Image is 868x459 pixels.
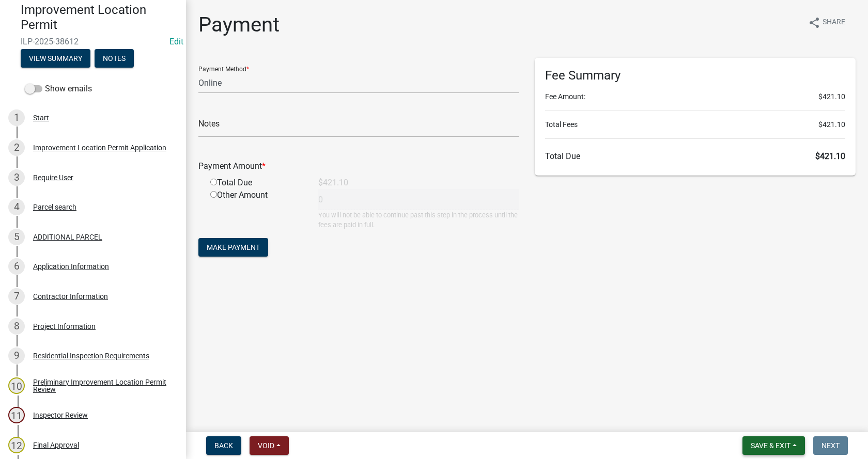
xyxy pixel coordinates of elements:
li: Total Fees [545,119,845,130]
span: $421.10 [818,91,845,102]
h4: Improvement Location Permit [21,3,178,33]
div: 9 [8,347,25,364]
span: $421.10 [815,151,845,161]
div: Total Due [203,177,311,189]
h6: Fee Summary [545,68,845,83]
div: 1 [8,109,25,126]
div: Preliminary Improvement Location Permit Review [33,378,169,393]
div: 12 [8,437,25,453]
button: shareShare [800,12,854,33]
button: Next [813,436,848,455]
button: Save & Exit [742,436,805,455]
button: Notes [95,49,134,68]
button: View Summary [21,49,90,68]
span: ILP-2025-38612 [21,37,165,46]
div: 7 [8,288,25,305]
div: Other Amount [203,189,311,230]
div: Payment Amount [191,160,527,172]
span: Next [822,441,840,450]
wm-modal-confirm: Edit Application Number [169,37,183,46]
div: 2 [8,139,25,156]
li: Fee Amount: [545,91,845,102]
a: Edit [169,37,183,46]
div: Project Information [33,323,96,330]
div: Inspector Review [33,411,88,419]
i: share [808,17,820,29]
div: Improvement Location Permit Application [33,144,166,151]
span: Share [823,17,845,29]
span: Back [214,441,233,450]
span: Save & Exit [751,441,791,450]
div: Require User [33,174,73,181]
div: Contractor Information [33,293,108,300]
div: Parcel search [33,203,76,211]
div: Final Approval [33,441,79,449]
div: 10 [8,377,25,394]
span: Void [258,441,274,450]
span: Make Payment [207,243,260,251]
div: ADDITIONAL PARCEL [33,233,102,241]
wm-modal-confirm: Summary [21,55,90,63]
div: 3 [8,169,25,186]
div: Application Information [33,263,109,270]
button: Back [206,436,241,455]
h1: Payment [198,12,280,37]
div: 6 [8,258,25,275]
div: 8 [8,318,25,335]
h6: Total Due [545,151,845,161]
button: Make Payment [198,238,268,257]
label: Show emails [25,83,92,95]
div: Residential Inspection Requirements [33,352,149,359]
wm-modal-confirm: Notes [95,55,134,63]
div: 4 [8,199,25,215]
div: Start [33,114,49,121]
div: 5 [8,229,25,245]
span: $421.10 [818,119,845,130]
div: 11 [8,407,25,423]
button: Void [250,436,289,455]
